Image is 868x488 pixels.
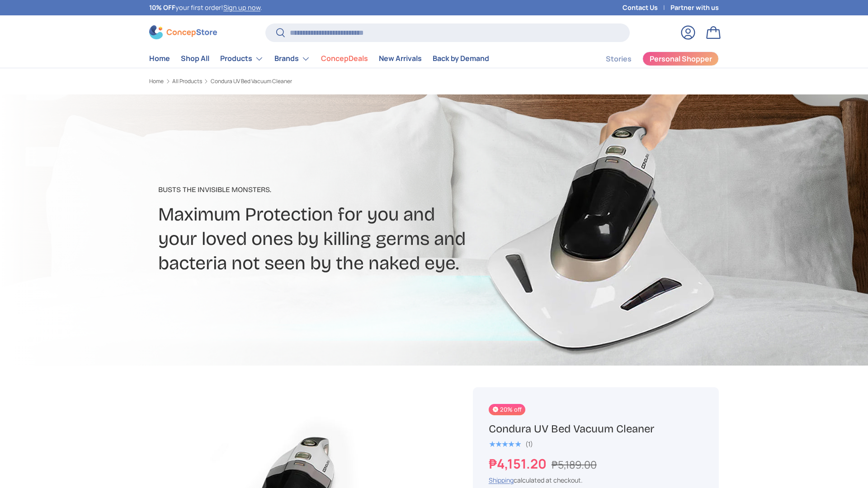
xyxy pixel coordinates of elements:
[172,79,202,84] a: All Products
[211,79,292,84] a: Condura UV Bed Vacuum Cleaner
[149,25,217,39] img: ConcepStore
[489,476,514,484] a: Shipping
[650,55,712,62] span: Personal Shopper
[642,52,719,66] a: Personal Shopper
[525,441,533,447] div: (1)
[223,3,260,12] a: Sign up now
[489,438,533,448] a: 5.0 out of 5.0 stars (1)
[149,79,164,84] a: Home
[321,50,368,67] a: ConcepDeals
[433,50,489,67] a: Back by Demand
[220,50,264,68] a: Products
[623,3,670,13] a: Contact Us
[269,50,316,68] summary: Brands
[158,202,505,276] h2: Maximum Protection for you and your loved ones by killing germs and bacteria not seen by the nake...
[215,50,269,68] summary: Products
[489,440,521,448] div: 5.0 out of 5.0 stars
[670,3,719,13] a: Partner with us
[158,184,505,195] p: Busts The Invisible Monsters​.
[489,475,703,485] div: calculated at checkout.
[489,422,703,436] h1: Condura UV Bed Vacuum Cleaner
[379,50,422,67] a: New Arrivals
[149,77,451,85] nav: Breadcrumbs
[489,440,521,449] span: ★★★★★
[552,457,597,472] s: ₱5,189.00
[149,50,170,67] a: Home
[606,50,632,68] a: Stories
[149,3,262,13] p: your first order! .
[489,455,549,473] strong: ₱4,151.20
[149,50,489,68] nav: Primary
[274,50,310,68] a: Brands
[181,50,209,67] a: Shop All
[584,50,719,68] nav: Secondary
[149,3,175,12] strong: 10% OFF
[489,404,525,415] span: 20% off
